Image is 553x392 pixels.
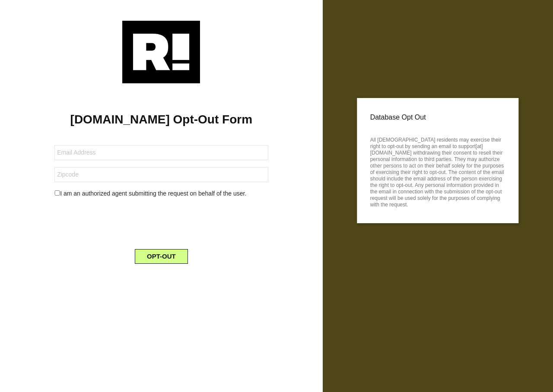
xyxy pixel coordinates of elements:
[122,21,200,83] img: Retention.com
[54,145,268,160] input: Email Address
[370,134,505,208] p: All [DEMOGRAPHIC_DATA] residents may exercise their right to opt-out by sending an email to suppo...
[48,189,274,198] div: I am an authorized agent submitting the request on behalf of the user.
[135,249,188,264] button: OPT-OUT
[95,205,227,239] iframe: reCAPTCHA
[54,167,268,182] input: Zipcode
[13,112,310,127] h1: [DOMAIN_NAME] Opt-Out Form
[370,111,505,124] p: Database Opt Out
